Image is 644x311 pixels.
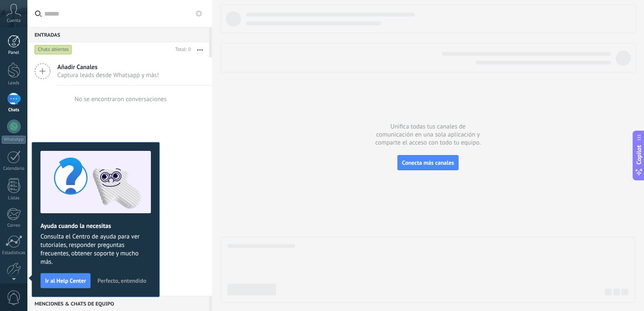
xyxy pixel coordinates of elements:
div: Listas [2,196,26,201]
div: Total: 0 [172,46,191,54]
span: Perfecto, entendido [97,278,146,284]
div: Panel [2,50,26,56]
div: Chats [2,107,26,113]
button: Más [191,42,209,57]
div: Leads [2,80,26,86]
div: Calendario [2,166,26,172]
div: Correo [2,223,26,228]
span: Captura leads desde Whatsapp y más! [57,71,159,79]
div: No se encontraron conversaciones [75,95,167,103]
button: Ir al Help Center [40,273,91,288]
div: Entradas [27,27,209,42]
span: Añadir Canales [57,63,159,71]
span: Copilot [635,145,643,165]
span: Consulta el Centro de ayuda para ver tutoriales, responder preguntas frecuentes, obtener soporte ... [40,233,151,266]
span: Ir al Help Center [45,278,86,284]
span: Conecta más canales [402,159,454,166]
span: Cuenta [7,18,21,24]
button: Conecta más canales [397,155,459,170]
div: WhatsApp [2,136,26,144]
div: Menciones & Chats de equipo [27,296,209,311]
h2: Ayuda cuando la necesitas [40,222,151,230]
div: Estadísticas [2,250,26,256]
div: Chats abiertos [35,45,72,55]
button: Perfecto, entendido [94,274,150,287]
